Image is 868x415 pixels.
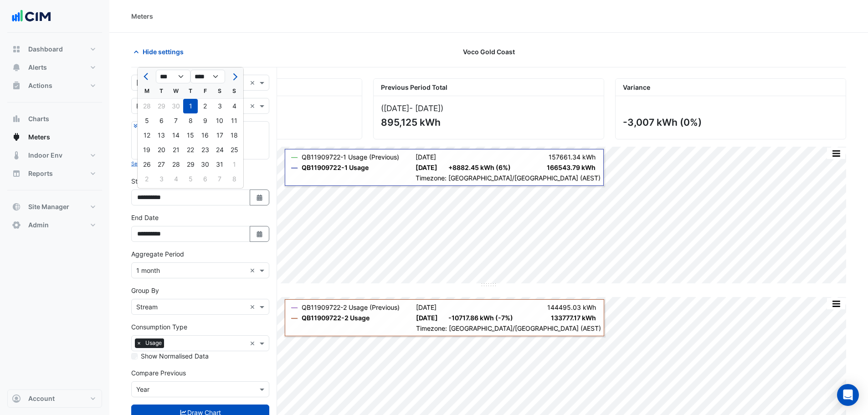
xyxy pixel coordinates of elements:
div: 7 [212,172,227,186]
div: Variance [616,79,846,96]
div: 23 [198,143,212,157]
div: Saturday, May 24, 2025 [212,143,227,157]
div: M [139,84,154,98]
div: 4 [227,99,241,113]
button: Select Reportable [131,159,173,168]
span: Clear [250,101,257,111]
div: Sunday, May 18, 2025 [227,128,241,143]
div: Saturday, May 3, 2025 [212,99,227,113]
div: Open Intercom Messenger [837,384,859,406]
div: 30 [198,157,212,172]
div: 11 [227,113,241,128]
div: 8 [227,172,241,186]
span: Voco Gold Coast [463,47,515,56]
label: Group By [131,286,159,295]
div: Thursday, May 22, 2025 [183,143,198,157]
div: Saturday, May 31, 2025 [212,157,227,172]
div: Tuesday, May 27, 2025 [154,157,169,172]
div: 29 [154,99,169,113]
div: ([DATE] ) [381,103,596,113]
div: -3,007 kWh (0%) [623,117,837,128]
span: Account [28,394,55,403]
div: Sunday, May 25, 2025 [227,143,241,157]
div: Friday, May 30, 2025 [198,157,212,172]
button: Expand All [134,122,162,130]
div: 31 [212,157,227,172]
div: 28 [139,99,154,113]
label: Consumption Type [131,322,187,332]
div: 2 [198,99,212,113]
fa-icon: Select Date [256,194,264,201]
app-icon: Reports [12,169,21,178]
div: 7 [169,113,183,128]
span: Clear [250,266,257,275]
div: Saturday, June 7, 2025 [212,172,227,186]
small: Select Reportable [131,161,173,167]
span: Charts [28,114,49,123]
div: 13 [154,128,169,143]
div: Friday, May 2, 2025 [198,99,212,113]
div: Wednesday, June 4, 2025 [169,172,183,186]
div: Meters [131,11,153,21]
div: Monday, May 12, 2025 [139,128,154,143]
span: Meters [28,133,50,142]
button: Hide settings [131,44,190,60]
label: Start Date [131,176,162,186]
div: 4 [169,172,183,186]
div: 28 [169,157,183,172]
div: 15 [183,128,198,143]
button: Admin [7,216,102,234]
div: 18 [227,128,241,143]
div: 22 [183,143,198,157]
app-icon: Actions [12,81,21,90]
div: 3 [212,99,227,113]
div: 6 [198,172,212,186]
div: 5 [139,113,154,128]
div: 27 [154,157,169,172]
div: Friday, May 9, 2025 [198,113,212,128]
div: Monday, May 19, 2025 [139,143,154,157]
button: More Options [827,298,845,309]
div: Monday, May 26, 2025 [139,157,154,172]
div: 2 [139,172,154,186]
button: Actions [7,77,102,95]
label: End Date [131,213,159,222]
fa-icon: Select Date [256,230,264,238]
button: Site Manager [7,198,102,216]
div: Thursday, May 1, 2025 [183,99,198,113]
button: More Options [827,148,845,159]
select: Select year [190,70,225,83]
span: Alerts [28,63,47,72]
div: 12 [139,128,154,143]
div: 26 [139,157,154,172]
div: 17 [212,128,227,143]
label: Show Normalised Data [141,351,209,361]
div: F [198,84,212,98]
div: 9 [198,113,212,128]
div: S [212,84,227,98]
div: Sunday, May 11, 2025 [227,113,241,128]
div: Wednesday, May 7, 2025 [169,113,183,128]
button: Dashboard [7,40,102,58]
span: × [135,338,143,348]
div: 20 [154,143,169,157]
span: Indoor Env [28,151,62,160]
div: Tuesday, May 6, 2025 [154,113,169,128]
div: Wednesday, May 14, 2025 [169,128,183,143]
small: Expand All [134,123,162,129]
span: Reports [28,169,53,178]
div: Wednesday, May 28, 2025 [169,157,183,172]
button: Meters [7,128,102,146]
div: Tuesday, May 13, 2025 [154,128,169,143]
div: Monday, June 2, 2025 [139,172,154,186]
div: S [227,84,241,98]
div: Tuesday, April 29, 2025 [154,99,169,113]
div: 1 [227,157,241,172]
span: Clear [250,338,257,348]
div: 6 [154,113,169,128]
div: T [154,84,169,98]
span: Hide settings [143,47,184,56]
button: Alerts [7,58,102,77]
div: T [183,84,198,98]
div: 1 [183,99,198,113]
